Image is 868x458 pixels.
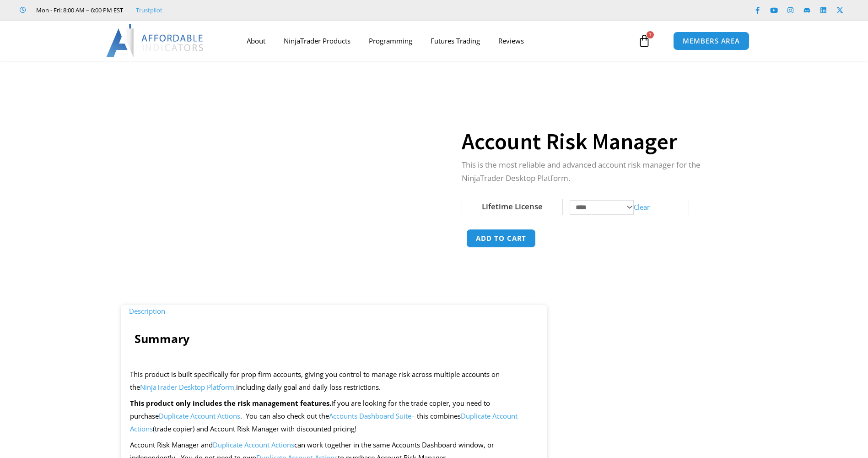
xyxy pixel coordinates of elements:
[466,229,536,248] button: Add to cart
[462,125,729,158] h1: Account Risk Manager
[130,411,518,433] a: Duplicate Account Actions
[329,411,411,420] a: Accounts Dashboard Suite
[130,398,331,408] strong: This product only includes the risk management features.
[624,27,664,54] a: 1
[135,332,534,345] h4: Summary
[34,5,123,16] span: Mon - Fri: 8:00 AM – 6:00 PM EST
[647,31,654,38] span: 1
[360,30,421,51] a: Programming
[237,30,275,51] a: About
[130,397,539,436] p: If you are looking for the trade copier, you need to purchase . You can also check out the – this...
[634,202,650,211] a: Clear options
[140,382,236,392] a: NinjaTrader Desktop Platform,
[489,30,533,51] a: Reviews
[121,301,173,321] a: Description
[237,30,636,51] nav: Menu
[130,368,539,394] p: This product is built specifically for prop firm accounts, giving you control to manage risk acro...
[683,38,740,44] span: MEMBERS AREA
[159,411,240,420] a: Duplicate Account Actions
[673,32,749,50] a: MEMBERS AREA
[462,158,729,185] p: This is the most reliable and advanced account risk manager for the NinjaTrader Desktop Platform.
[421,30,489,51] a: Futures Trading
[136,5,162,16] a: Trustpilot
[213,440,294,449] a: Duplicate Account Actions
[482,201,543,212] label: Lifetime License
[106,24,205,57] img: LogoAI | Affordable Indicators – NinjaTrader
[275,30,360,51] a: NinjaTrader Products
